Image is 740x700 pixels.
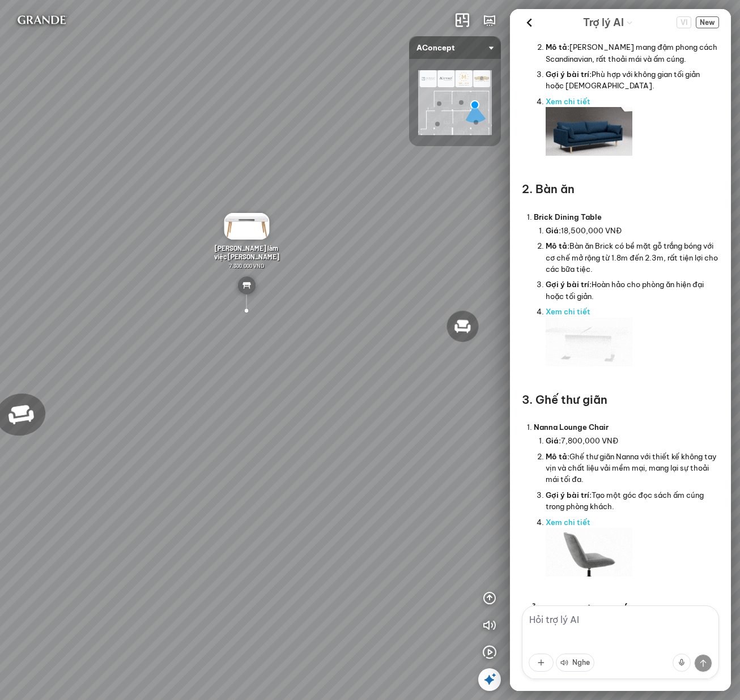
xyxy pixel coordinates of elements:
[522,392,607,407] span: 3. Ghế thư giãn
[546,528,632,577] img: Nanna Lounge Chair
[237,276,256,294] img: table_YREKD739JCN6.svg
[546,436,561,445] span: Giá:
[677,16,691,28] span: VI
[546,226,561,235] span: Giá:
[696,16,719,28] span: New
[556,654,594,672] button: Nghe
[546,67,719,94] li: Phù hợp với không gian tối giản hoặc [DEMOGRAPHIC_DATA].
[522,182,575,196] span: 2. Bàn ăn
[546,487,719,514] li: Tạo một góc đọc sách ấm cúng trong phòng khách.
[677,16,691,28] button: Change language
[546,223,719,238] li: 18,500,000 VNĐ
[546,449,719,487] li: Ghế thư giãn Nanna với thiết kế không tay vịn và chất liệu vải mềm mại, mang lại sự thoải mái tối...
[546,97,590,106] a: Xem chi tiết
[534,422,609,432] span: Nanna Lounge Chair
[416,36,494,59] span: AConcept
[546,433,719,449] li: 7,800,000 VNĐ
[214,244,279,261] span: [PERSON_NAME] làm việc [PERSON_NAME]
[522,603,637,617] span: Tổng chi phí dự kiến:
[583,15,624,31] span: Trợ lý AI
[534,212,602,221] span: Brick Dining Table
[418,70,492,135] img: AConcept_CTMHTJT2R6E4.png
[224,213,269,240] img: B_n_l_m_vi_c_El_TY4YLNPCKGH3.JPG
[546,107,632,156] img: Sunderland Sofa
[583,14,633,31] div: AI Guide options
[546,280,592,289] span: Gợi ý bài trí:
[546,238,719,277] li: Bàn ăn Brick có bề mặt gỗ trắng bóng với cơ chế mở rộng từ 1.8m đến 2.3m, rất tiện lợi cho các bữ...
[546,277,719,304] li: Hoàn hảo cho phòng ăn hiện đại hoặc tối giản.
[546,42,569,52] span: Mô tả:
[546,307,590,316] a: Xem chi tiết
[546,318,632,366] img: Brick Dining Table
[546,518,590,527] a: Xem chi tiết
[546,70,592,79] span: Gợi ý bài trí:
[696,16,719,28] button: New Chat
[546,40,719,67] li: [PERSON_NAME] mang đậm phong cách Scandinavian, rất thoải mái và ấm cúng.
[546,27,561,36] span: Giá:
[546,490,592,500] span: Gợi ý bài trí:
[9,9,74,32] img: logo
[546,241,569,250] span: Mô tả:
[229,262,264,269] span: 7.300.000 VND
[546,452,569,461] span: Mô tả:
